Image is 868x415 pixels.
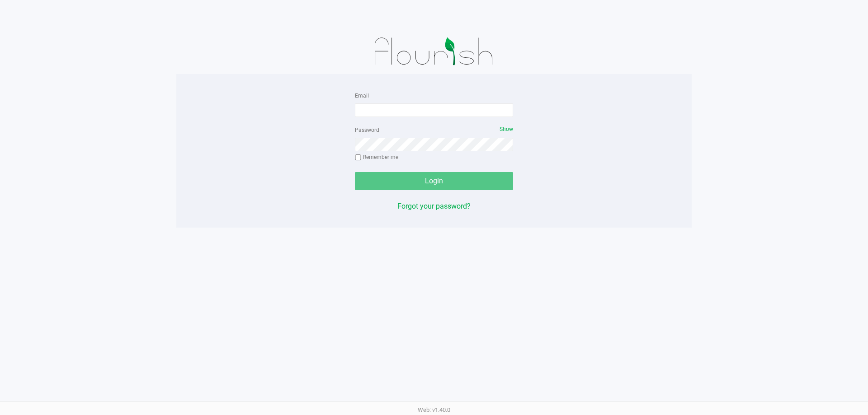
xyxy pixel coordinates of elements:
input: Remember me [355,154,361,161]
label: Email [355,92,369,100]
label: Password [355,126,379,134]
span: Show [500,126,513,132]
button: Forgot your password? [397,201,471,212]
label: Remember me [355,153,398,161]
span: Web: v1.40.0 [418,406,450,413]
